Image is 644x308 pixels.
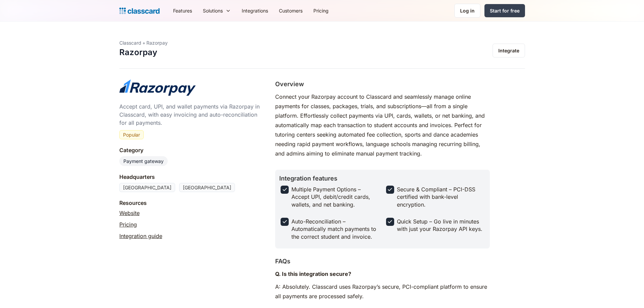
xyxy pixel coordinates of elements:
[460,7,475,14] div: Log in
[119,6,160,16] a: Logo
[454,4,480,18] a: Log in
[275,79,304,89] h2: Overview
[146,39,168,46] div: Razorpay
[123,131,140,138] div: Popular
[123,158,164,165] div: Payment gateway
[291,186,378,208] div: Multiple Payment Options – Accept UPI, debit/credit cards, wallets, and net banking.
[397,218,483,233] div: Quick Setup – Go live in minutes with just your Razorpay API keys.
[493,44,525,57] a: Integrate
[291,218,378,240] div: Auto-Reconciliation – Automatically match payments to the correct student and invoice.
[119,220,137,229] a: Pricing
[119,209,140,217] a: Website
[275,257,290,266] h2: FAQs
[275,270,351,277] strong: Q. Is this integration secure?
[484,4,525,17] a: Start for free
[197,3,236,18] div: Solutions
[273,3,308,18] a: Customers
[490,7,520,14] div: Start for free
[119,146,143,154] div: Category
[119,102,262,127] div: Accept card, UPI, and wallet payments via Razorpay in Classcard, with easy invoicing and auto-rec...
[236,3,273,18] a: Integrations
[168,3,197,18] a: Features
[119,232,162,240] a: Integration guide
[119,48,157,57] h1: Razorpay
[119,183,175,192] div: [GEOGRAPHIC_DATA]
[308,3,334,18] a: Pricing
[275,92,490,158] p: Connect your Razorpay account to Classcard and seamlessly manage online payments for classes, pac...
[179,183,235,192] div: [GEOGRAPHIC_DATA]
[275,282,490,301] p: A: Absolutely. Classcard uses Razorpay’s secure, PCI-compliant platform to ensure all payments ar...
[119,199,147,207] div: Resources
[119,39,141,46] div: Classcard
[203,7,223,14] div: Solutions
[279,174,486,183] h2: Integration features
[119,173,155,181] div: Headquarters
[142,39,145,46] div: +
[397,186,483,208] div: Secure & Compliant – PCI-DSS certified with bank-level encryption.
